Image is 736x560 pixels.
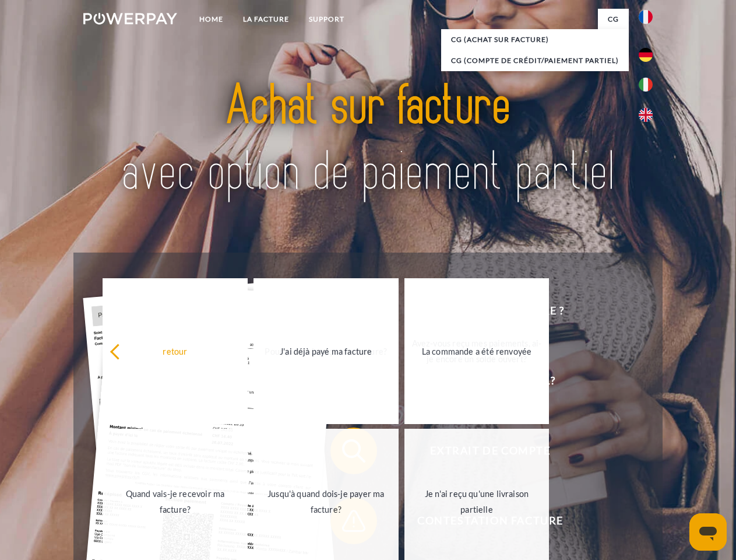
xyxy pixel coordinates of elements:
[598,9,629,30] a: CG
[260,343,392,359] div: J'ai déjà payé ma facture
[233,9,299,30] a: LA FACTURE
[260,486,392,517] div: Jusqu'à quand dois-je payer ma facture?
[189,9,233,30] a: Home
[639,108,653,122] img: en
[299,9,354,30] a: Support
[441,29,629,50] a: CG (achat sur facture)
[689,513,727,551] iframe: Bouton de lancement de la fenêtre de messagerie
[639,48,653,62] img: de
[639,78,653,92] img: it
[639,10,653,24] img: fr
[411,486,543,517] div: Je n'ai reçu qu'une livraison partielle
[110,343,241,359] div: retour
[411,343,543,359] div: La commande a été renvoyée
[83,13,177,24] img: logo-powerpay-white.svg
[111,56,625,223] img: title-powerpay_fr.svg
[441,50,629,71] a: CG (Compte de crédit/paiement partiel)
[110,486,241,517] div: Quand vais-je recevoir ma facture?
